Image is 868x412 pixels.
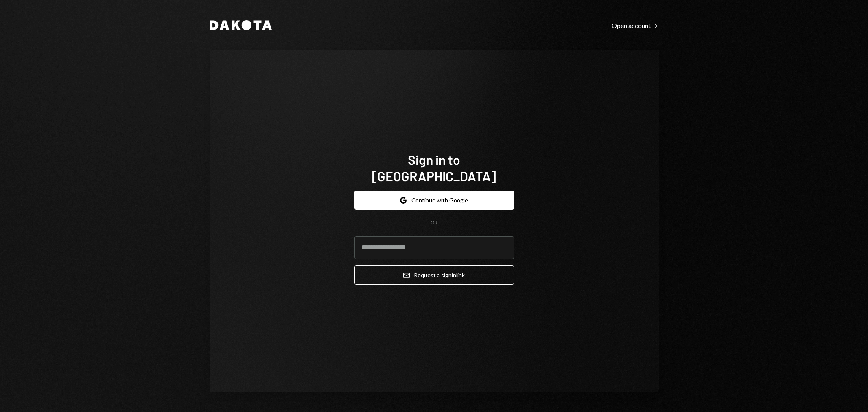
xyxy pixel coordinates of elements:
[354,151,514,184] h1: Sign in to [GEOGRAPHIC_DATA]
[354,265,514,285] button: Request a signinlink
[431,219,437,226] div: OR
[612,21,659,30] a: Open account
[354,191,514,210] button: Continue with Google
[612,22,659,30] div: Open account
